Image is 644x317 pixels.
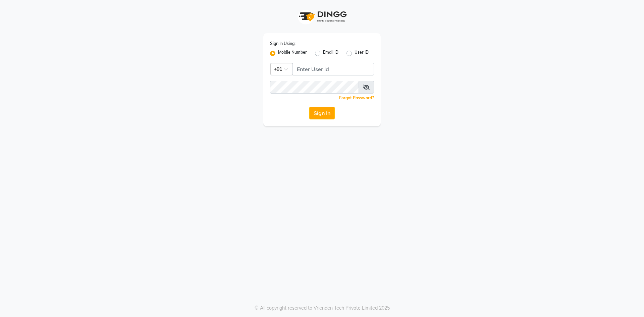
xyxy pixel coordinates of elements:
label: Mobile Number [278,49,307,57]
label: Sign In Using: [270,41,296,47]
label: User ID [355,49,369,57]
input: Username [292,63,374,75]
button: Sign In [309,107,335,119]
label: Email ID [323,49,338,57]
a: Forgot Password? [339,95,374,100]
img: logo1.svg [295,7,349,27]
input: Username [270,81,359,94]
